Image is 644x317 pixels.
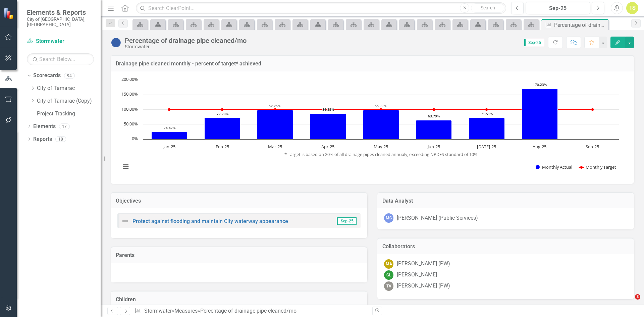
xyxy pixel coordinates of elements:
path: Mar-25, 98.88811675. Monthly Actual. [257,110,293,139]
div: [PERSON_NAME] (Public Services) [397,214,478,222]
button: View chart menu, Chart [121,162,130,171]
div: 18 [55,136,66,142]
span: Sep-25 [337,217,357,225]
path: Aug-25, 170.22932592. Monthly Actual. [522,89,558,139]
div: TV [384,281,393,291]
a: City of Tamarac (Copy) [37,97,101,105]
text: 100.00% [121,106,138,112]
a: Stormwater [144,308,172,314]
a: Elements [33,123,56,130]
div: Percentage of drainage pipe cleaned/mo [554,21,607,29]
div: GL [384,270,393,280]
path: Jul-25, 71.50799166. Monthly Actual. [469,118,505,139]
a: Protect against flooding and maintain City waterway appearance [132,218,288,224]
text: Aug-25 [533,144,546,150]
h3: Children [116,297,362,303]
button: Search [471,3,504,13]
iframe: Intercom live chat [621,294,637,310]
text: 72.20% [217,111,228,116]
input: Search ClearPoint... [136,2,506,14]
text: 86.53% [322,107,334,112]
h3: Collaborators [382,244,629,250]
small: City of [GEOGRAPHIC_DATA], [GEOGRAPHIC_DATA] [27,16,94,28]
path: Feb-25, 100. Monthly Target. [221,108,224,111]
div: 17 [59,123,70,129]
div: [PERSON_NAME] (PW) [397,282,450,290]
div: Percentage of drainage pipe cleaned/mo [125,37,247,44]
path: Feb-25, 72.20291869. Monthly Actual. [205,118,240,139]
svg: Interactive chart [117,76,622,177]
div: Chart. Highcharts interactive chart. [117,76,627,177]
button: Show Monthly Actual [536,164,572,170]
text: 200.00% [121,76,138,82]
span: Search [481,5,495,10]
button: TS [626,2,638,14]
path: Mar-25, 100. Monthly Target. [274,108,277,111]
div: Percentage of drainage pipe cleaned/mo [200,308,297,314]
input: Search Below... [27,53,94,65]
text: 24.42% [164,125,175,130]
path: May-25, 99.33287005. Monthly Actual. [363,110,399,139]
div: » » [135,307,367,315]
div: MA [384,259,393,269]
text: 99.33% [375,103,387,108]
path: May-25, 100. Monthly Target. [380,108,382,111]
path: Jun-25, 100. Monthly Target. [433,108,435,111]
h3: Parents [116,252,362,258]
text: [DATE]-25 [477,144,496,150]
g: Monthly Target, series 2 of 2. Line with 9 data points. [168,108,594,111]
text: 98.89% [269,103,281,108]
text: Sep-25 [586,144,599,150]
path: Jan-25, 24.41973593. Monthly Actual. [152,132,187,139]
path: Jan-25, 100. Monthly Target. [168,108,171,111]
div: Sep-25 [528,4,588,12]
text: * Target is based on 20% of all drainage pipes cleaned annualy, exceeding NPDES standard of 10% [284,151,478,157]
span: 3 [635,294,640,300]
div: Stormwater [125,44,247,49]
a: Reports [33,136,52,143]
div: [PERSON_NAME] [397,271,437,279]
text: Mar-25 [268,144,282,150]
text: Apr-25 [321,144,334,150]
a: Stormwater [27,38,94,45]
h3: Drainage pipe cleaned monthly - percent of target* achieved [116,61,629,67]
img: ClearPoint Strategy [3,8,15,19]
text: Jan-25 [163,144,175,150]
path: Sep-25, 100. Monthly Target. [591,108,594,111]
span: Elements & Reports [27,8,94,16]
text: 50.00% [124,121,138,127]
a: Measures [174,308,198,314]
div: 94 [64,73,75,78]
a: Project Tracking [37,110,101,118]
text: May-25 [374,144,388,150]
text: Feb-25 [216,144,229,150]
text: Jun-25 [427,144,440,150]
button: Sep-25 [526,2,590,14]
span: Sep-25 [524,39,544,46]
div: MC [384,213,393,223]
div: [PERSON_NAME] (PW) [397,260,450,268]
text: 150.00% [121,91,138,97]
text: 63.79% [428,114,440,118]
path: Jun-25, 63.7943016. Monthly Actual. [416,120,452,139]
a: Scorecards [33,72,61,80]
text: 71.51% [481,111,493,116]
path: Jul-25, 100. Monthly Target. [485,108,488,111]
h3: Data Analyst [382,198,629,204]
text: 0% [132,136,138,142]
h3: Objectives [116,198,362,204]
path: Apr-25, 86.53231411. Monthly Actual. [310,113,346,139]
img: No Information [111,37,121,48]
img: Not Defined [121,217,129,225]
text: 170.23% [533,82,547,87]
button: Show Monthly Target [579,164,616,170]
a: City of Tamarac [37,85,101,92]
